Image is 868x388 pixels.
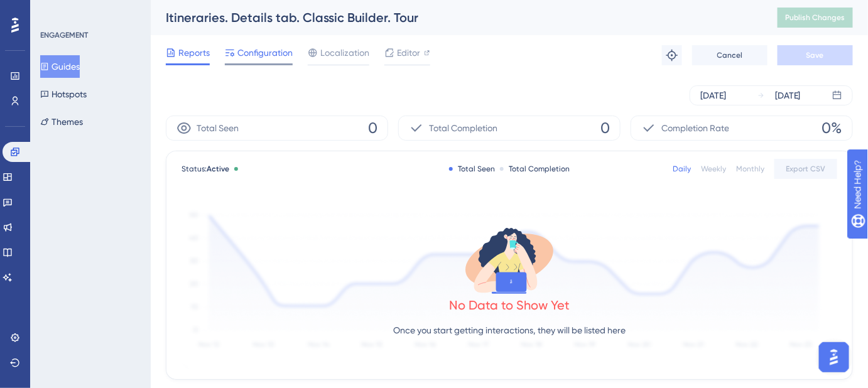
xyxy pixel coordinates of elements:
span: Reports [178,45,210,60]
span: Need Help? [30,3,79,18]
button: Cancel [692,45,768,65]
div: Itineraries. Details tab. Classic Builder. Tour [166,9,746,26]
span: 0 [600,118,610,138]
span: Save [806,50,824,60]
button: Export CSV [774,159,837,179]
span: Editor [397,45,420,60]
button: Save [778,45,853,65]
button: Themes [40,110,83,133]
span: Total Completion [429,121,497,136]
div: [DATE] [775,88,801,103]
div: Daily [673,164,691,174]
span: Completion Rate [661,121,729,136]
span: Total Seen [197,121,239,136]
p: Once you start getting interactions, they will be listed here [393,323,626,338]
span: Status: [182,164,229,174]
button: Hotspots [40,83,87,105]
span: Localization [320,45,369,60]
span: 0 [368,118,377,138]
div: No Data to Show Yet [449,296,570,314]
button: Publish Changes [778,8,853,28]
div: Weekly [701,164,726,174]
span: Cancel [717,50,743,60]
span: Active [207,164,229,173]
span: Configuration [237,45,293,60]
div: Total Completion [500,164,570,174]
span: Export CSV [786,164,826,174]
div: [DATE] [700,88,726,103]
span: 0% [822,118,842,138]
iframe: UserGuiding AI Assistant Launcher [815,338,853,376]
button: Guides [40,55,80,78]
div: Monthly [736,164,764,174]
div: Total Seen [449,164,495,174]
div: ENGAGEMENT [40,30,88,40]
span: Publish Changes [785,13,845,23]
